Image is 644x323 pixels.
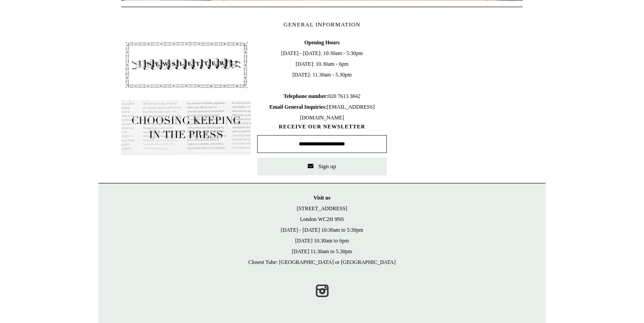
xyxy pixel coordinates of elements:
[257,157,387,175] button: Sign up
[257,37,387,123] span: [DATE] - [DATE]: 10:30am - 5:30pm [DATE]: 10.30am - 6pm [DATE]: 11.30am - 5.30pm 020 7613 3842
[121,37,251,93] img: pf-4db91bb9--1305-Newsletter-Button_1200x.jpg
[318,163,336,170] span: Sign up
[284,93,328,99] b: Telephone number
[121,100,251,156] img: pf-635a2b01-aa89-4342-bbcd-4371b60f588c--In-the-press-Button_1200x.jpg
[269,104,327,110] b: Email General Inquiries:
[312,281,332,301] a: Instagram
[304,39,339,46] b: Opening Hours
[107,192,537,268] p: [STREET_ADDRESS] London WC2H 9NS [DATE] - [DATE] 10:30am to 5:30pm [DATE] 10.30am to 6pm [DATE] 1...
[393,37,523,171] iframe: google_map
[314,195,330,201] strong: Visit us
[326,93,328,99] b: :
[284,21,360,28] span: GENERAL INFORMATION
[257,123,387,131] span: RECEIVE OUR NEWSLETTER
[269,104,374,121] span: [EMAIL_ADDRESS][DOMAIN_NAME]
